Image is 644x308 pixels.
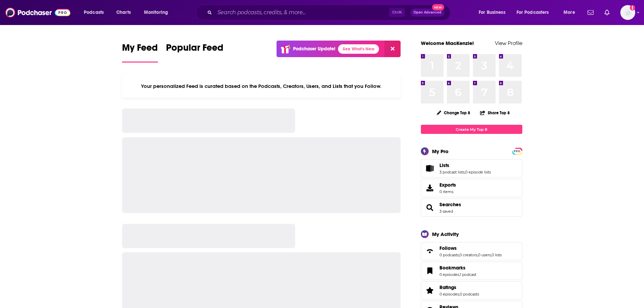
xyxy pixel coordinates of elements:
div: Your personalized Feed is curated based on the Podcasts, Creators, Users, and Lists that you Follow. [122,75,401,98]
button: open menu [512,7,559,18]
a: 0 users [478,253,491,257]
button: Show profile menu [620,5,635,20]
span: , [464,170,465,174]
span: For Podcasters [517,8,549,17]
input: Search podcasts, credits, & more... [215,7,389,18]
a: 0 lists [492,253,502,257]
span: More [564,8,575,17]
span: New [432,4,444,10]
button: open menu [139,7,177,18]
button: open menu [559,7,583,18]
span: Monitoring [144,8,168,17]
button: open menu [474,7,514,18]
span: , [459,253,459,257]
a: Ratings [423,286,437,295]
span: Exports [439,182,456,188]
a: Show notifications dropdown [602,7,612,18]
a: 1 podcast [460,272,476,277]
a: 0 episodes [439,292,459,297]
a: 0 episodes [439,272,459,277]
span: , [491,253,492,257]
span: , [459,292,460,297]
a: 0 creators [459,253,477,257]
a: Show notifications dropdown [585,7,596,18]
a: Lists [423,164,437,173]
div: Search podcasts, credits, & more... [202,5,457,20]
button: Share Top 8 [480,106,510,119]
div: My Activity [432,231,459,237]
span: Logged in as MackenzieCollier [620,5,635,20]
span: Bookmarks [439,265,466,271]
span: For Business [479,8,505,17]
span: Bookmarks [421,262,522,280]
span: Podcasts [84,8,104,17]
a: 0 podcasts [439,253,459,257]
span: Exports [423,183,437,193]
a: Create My Top 8 [421,125,522,134]
a: View Profile [495,40,522,46]
span: , [477,253,478,257]
a: 3 podcast lists [439,170,464,174]
div: My Pro [432,148,449,155]
span: PRO [513,149,521,154]
img: Podchaser - Follow, Share and Rate Podcasts [5,6,70,19]
button: open menu [79,7,113,18]
span: Ratings [439,284,456,290]
a: 0 podcasts [460,292,479,297]
a: Bookmarks [439,265,476,271]
a: My Feed [122,42,158,63]
a: Popular Feed [166,42,223,63]
span: Searches [421,198,522,217]
span: Lists [421,159,522,177]
a: Searches [439,202,461,208]
span: Lists [439,162,449,168]
a: Searches [423,203,437,212]
a: PRO [513,148,521,153]
a: Lists [439,162,491,168]
a: Charts [112,7,135,18]
button: Change Top 8 [433,109,475,117]
span: 0 items [439,189,456,194]
span: Follows [421,242,522,260]
p: Podchaser Update! [293,46,335,52]
a: See What's New [338,44,379,54]
span: Ratings [421,281,522,300]
span: , [459,272,460,277]
span: Popular Feed [166,42,223,57]
a: Follows [423,246,437,256]
button: Open AdvancedNew [410,8,445,17]
img: User Profile [620,5,635,20]
span: Open Advanced [413,11,442,14]
span: Follows [439,245,457,251]
span: My Feed [122,42,158,57]
a: 0 episode lists [465,170,491,174]
span: Charts [116,8,131,17]
a: Ratings [439,284,479,290]
a: 3 saved [439,209,453,214]
a: Exports [421,179,522,197]
a: Follows [439,245,502,251]
a: Welcome MacKenzie! [421,40,474,46]
svg: Add a profile image [630,5,635,10]
a: Bookmarks [423,266,437,276]
span: Ctrl K [389,8,405,17]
